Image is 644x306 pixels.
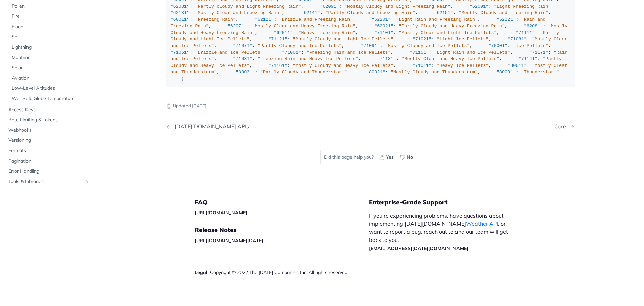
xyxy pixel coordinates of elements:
span: "Mostly Cloudy and Heavy Freezing Rain" [171,24,570,35]
span: "Mostly Cloudy and Light Ice Pellets" [293,37,393,42]
p: Updated [DATE] [166,103,575,110]
span: "Mostly Clear and Light Ice Pellets" [399,30,497,35]
span: "62131" [171,10,190,15]
span: Low-Level Altitudes [12,85,90,92]
span: "Drizzle and Ice Pellets" [195,50,263,55]
a: Next Page: Core [554,123,575,130]
a: Error Handling [5,166,92,176]
a: Rate Limiting & Tokens [5,115,92,125]
button: No [397,152,417,162]
h5: FAQ [195,198,369,206]
a: Flood [8,21,92,32]
span: "Partly Cloudy and Freezing Rain" [325,10,415,15]
a: Pagination [5,156,92,166]
span: "71151" [410,50,429,55]
span: "71121" [268,37,287,42]
span: "80031" [236,70,255,75]
span: "71081" [507,37,527,42]
span: "80001" [497,70,516,75]
span: "Ice Pellets" [513,43,548,48]
span: Solar [12,64,90,71]
a: Webhooks [5,125,92,135]
span: Yes [386,154,394,161]
span: "Mostly Cloudy and Thunderstorm" [391,70,478,75]
nav: Pagination Controls [166,117,575,136]
span: Rate Limiting & Tokens [8,117,90,123]
a: Wet Bulb Globe Temperature [8,94,92,104]
h5: Enterprise-Grade Support [369,198,526,206]
span: "62071" [228,24,247,29]
a: Tools & LibrariesShow subpages for Tools & Libraries [5,176,92,186]
a: [URL][DOMAIN_NAME][DATE] [195,237,263,244]
span: "71171" [529,50,548,55]
a: Previous Page: Tomorrow.io APIs [166,123,341,130]
span: "71061" [282,50,301,55]
span: "Mostly Cloudy and Ice Pellets" [385,43,470,48]
span: "62081" [524,24,543,29]
a: Formats [5,146,92,156]
span: Aviation [12,75,90,81]
span: "62031" [171,4,190,9]
div: | Copyright © 2022 The [DATE] Companies Inc. All rights reserved [195,269,369,276]
span: "Thunderstorm" [521,70,559,75]
div: Core [554,123,569,130]
span: "Mostly Cloudy and Heavy Ice Pellets" [293,63,393,68]
span: "Freezing Rain and Ice Pellets" [307,50,391,55]
h5: Release Notes [195,226,369,234]
span: "Light Ice Pellets" [437,37,489,42]
span: "Heavy Freezing Rain" [298,30,355,35]
div: [DATE][DOMAIN_NAME] APIs [171,123,249,130]
a: Maritime [8,52,92,62]
span: "62201" [372,17,391,22]
span: Pollen [12,3,90,9]
a: Aviation [8,73,92,83]
span: Access Keys [8,106,90,113]
span: Wet Bulb Globe Temperature [12,95,90,102]
span: "Mostly Clear and Heavy Freezing Rain" [252,24,356,29]
span: "Mostly Cloudy and Light Freezing Rain" [344,4,450,9]
a: Legal [195,269,207,275]
span: Pagination [8,158,90,164]
span: "71141" [519,56,538,61]
span: "71051" [171,50,190,55]
a: Low-Level Altitudes [8,83,92,93]
span: Soil [12,34,90,40]
a: Fire [8,11,92,21]
span: "Mostly Cloudy and Freezing Rain" [459,10,548,15]
span: "62001" [470,4,489,9]
span: Lightning [12,44,90,51]
span: "Light Freezing Rain" [494,4,551,9]
span: "71021" [413,37,432,42]
span: "Partly Cloudy and Ice Pellets" [258,43,342,48]
span: Fire [12,13,90,20]
button: Show subpages for Tools & Libraries [85,179,90,184]
span: "70001" [488,43,507,48]
span: "Partly Cloudy and Thunderstorm" [260,70,347,75]
span: "71101" [374,30,393,35]
span: "Light Rain and Ice Pellets" [434,50,510,55]
span: "60011" [171,17,190,22]
span: Versioning [8,137,90,144]
span: "Mostly Clear and Heavy Ice Pellets" [401,56,499,61]
span: "62021" [374,24,393,29]
span: "80011" [507,63,527,68]
span: "80021" [366,70,385,75]
span: "Mostly Clear and Freezing Rain" [195,10,282,15]
span: Formats [8,147,90,154]
span: "62121" [255,17,274,22]
span: Webhooks [8,127,90,133]
span: "Heavy Ice Pellets" [437,63,489,68]
span: "Partly Cloudy and Heavy Freezing Rain" [399,24,505,29]
a: [URL][DOMAIN_NAME] [195,210,247,216]
a: Pollen [8,1,92,11]
a: Lightning [8,42,92,52]
span: "Drizzle and Freezing Rain" [279,17,353,22]
span: "71161" [268,63,287,68]
span: "62151" [434,10,453,15]
span: "62011" [274,30,293,35]
span: Flood [12,23,90,30]
p: If you’re experiencing problems, have questions about implementing [DATE][DOMAIN_NAME] , or want ... [369,212,515,252]
span: "62091" [320,4,339,9]
span: "Light Rain and Freezing Rain" [396,17,478,22]
a: [EMAIL_ADDRESS][DATE][DOMAIN_NAME] [369,245,468,251]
